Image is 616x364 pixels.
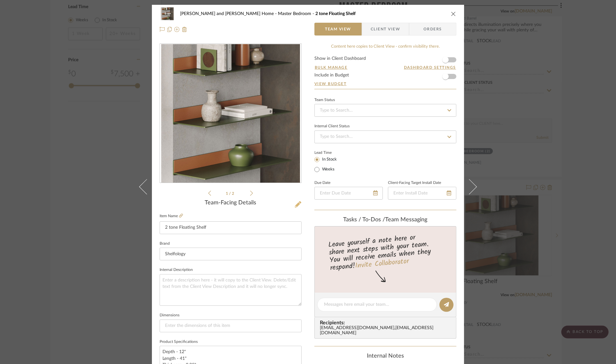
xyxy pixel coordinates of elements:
a: View Budget [314,81,456,86]
img: c97018c6-66c7-42bc-95d2-27f993faf935_48x40.jpg [160,7,175,20]
input: Type to Search… [314,104,456,117]
button: Bulk Manage [314,65,348,70]
label: In Stock [321,157,337,162]
div: Team Status [314,99,335,102]
button: close [451,11,456,17]
a: Invite Collaborator [355,256,409,272]
span: Recipients: [320,320,454,326]
span: 2 [232,192,235,195]
input: Enter the dimensions of this item [160,320,302,332]
span: Orders [416,23,449,36]
span: Team View [325,23,351,36]
span: / [229,192,232,195]
label: Dimensions [160,314,179,317]
label: Due Date [314,181,330,185]
div: [EMAIL_ADDRESS][DOMAIN_NAME] , [EMAIL_ADDRESS][DOMAIN_NAME] [320,326,454,336]
input: Enter Brand [160,248,302,260]
label: Client-Facing Target Install Date [388,181,441,185]
span: Master Bedroom [278,12,315,16]
span: 1 [226,192,229,195]
div: Team-Facing Details [160,200,302,207]
label: Internal Description [160,268,193,272]
span: Tasks / To-Dos / [344,217,385,223]
div: 0 [160,44,301,183]
input: Type to Search… [314,131,456,143]
div: Internal Client Status [314,125,350,128]
label: Lead Time [314,150,347,155]
div: Internal Notes [314,353,456,360]
span: Client View [371,23,400,36]
input: Enter Due Date [314,187,383,200]
img: c97018c6-66c7-42bc-95d2-27f993faf935_436x436.jpg [161,44,300,183]
div: Leave yourself a note here or share next steps with your team. You will receive emails when they ... [314,231,457,273]
label: Item Name [160,213,183,219]
span: 2 tone Floating Shelf [315,12,356,16]
input: Enter Install Date [388,187,456,200]
span: [PERSON_NAME] and [PERSON_NAME] Home [180,12,278,16]
label: Brand [160,242,170,245]
label: Product Specifications [160,340,198,344]
button: Dashboard Settings [404,65,456,70]
div: Content here copies to Client View - confirm visibility there. [314,44,456,50]
label: Weeks [321,167,335,172]
mat-radio-group: Select item type [314,155,347,173]
input: Enter Item Name [160,221,302,234]
img: Remove from project [182,27,187,32]
div: team Messaging [314,217,456,224]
